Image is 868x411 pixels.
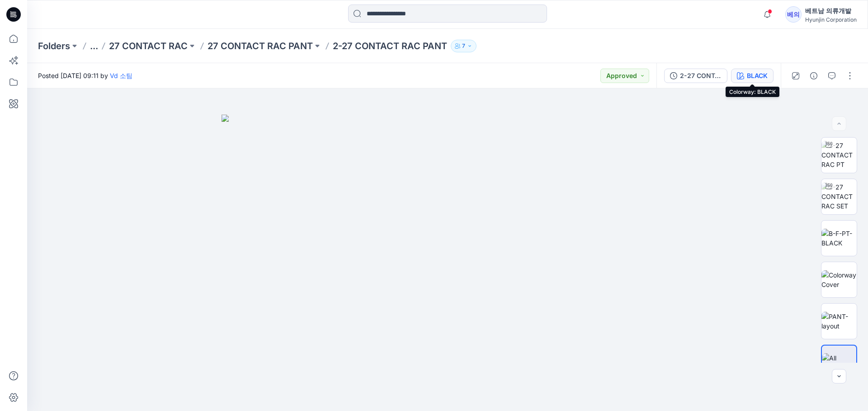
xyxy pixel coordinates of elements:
[462,41,465,51] p: 7
[333,40,447,52] p: 2-27 CONTACT RAC PANT
[821,141,857,169] img: 2-27 CONTACT RAC PT
[785,6,802,23] div: 베의
[821,312,857,331] img: PANT-layout
[805,16,857,23] div: Hyunjin Corporation
[110,72,132,79] a: Vd 소팀
[731,69,774,83] button: BLACK
[807,69,821,83] button: Details
[38,40,70,52] a: Folders
[822,353,856,372] img: All colorways
[208,40,313,52] a: 27 CONTACT RAC PANT
[747,71,768,81] div: BLACK
[821,270,857,289] img: Colorway Cover
[805,5,857,16] div: 베트남 의류개발
[821,182,857,211] img: 2-27 CONTACT RAC SET
[90,40,98,52] button: ...
[821,229,857,248] img: B-F-PT-BLACK
[680,71,722,81] div: 2-27 CONTACT RAC
[109,40,188,52] a: 27 CONTACT RAC
[664,69,727,83] button: 2-27 CONTACT RAC
[451,40,476,52] button: 7
[38,71,132,80] span: Posted [DATE] 09:11 by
